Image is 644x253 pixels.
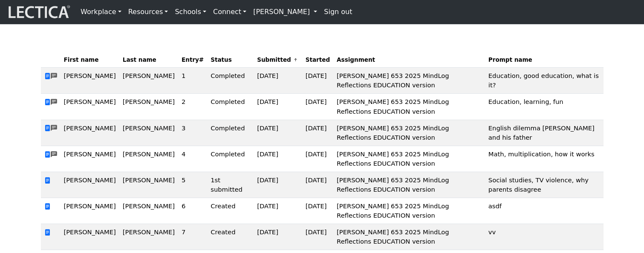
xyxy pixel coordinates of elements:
span: view [44,203,51,210]
td: asdf [485,198,604,224]
td: 1 [178,68,207,94]
a: Resources [125,3,172,20]
span: view [44,72,51,80]
td: [DATE] [302,224,333,250]
td: [PERSON_NAME] [119,94,178,120]
td: [DATE] [254,224,302,250]
td: 7 [178,224,207,250]
td: [DATE] [254,68,302,94]
td: Math, multiplication, how it works [485,146,604,172]
td: Completed [207,146,254,172]
td: Completed [207,120,254,146]
span: Started [306,55,330,64]
td: [PERSON_NAME] [61,120,119,146]
td: [PERSON_NAME] 653 2025 MindLog Reflections EDUCATION version [333,94,485,120]
td: [DATE] [254,146,302,172]
span: Last name [123,55,156,64]
td: [PERSON_NAME] [61,198,119,224]
span: comments [51,150,57,159]
td: 4 [178,146,207,172]
td: Created [207,198,254,224]
span: Entry# [182,55,204,64]
td: [PERSON_NAME] [119,224,178,250]
td: 5 [178,172,207,198]
span: view [44,125,51,132]
td: vv [485,224,604,250]
td: [PERSON_NAME] 653 2025 MindLog Reflections EDUCATION version [333,224,485,250]
span: comments [51,98,57,107]
td: [DATE] [254,120,302,146]
span: First name [64,55,99,64]
td: [DATE] [302,198,333,224]
td: [PERSON_NAME] [61,68,119,94]
img: lecticalive [6,4,70,20]
td: Education, good education, what is it? [485,68,604,94]
td: [PERSON_NAME] [119,68,178,94]
td: [PERSON_NAME] [61,146,119,172]
span: Submitted [257,55,299,64]
td: [DATE] [302,94,333,120]
td: 6 [178,198,207,224]
td: [PERSON_NAME] 653 2025 MindLog Reflections EDUCATION version [333,172,485,198]
td: [DATE] [254,94,302,120]
td: English dilemma [PERSON_NAME] and his father [485,120,604,146]
td: [PERSON_NAME] [119,198,178,224]
a: Connect [210,3,250,20]
span: Status [211,55,232,64]
a: Sign out [321,3,355,20]
td: Completed [207,68,254,94]
td: [DATE] [302,68,333,94]
td: [PERSON_NAME] 653 2025 MindLog Reflections EDUCATION version [333,68,485,94]
span: view [44,177,51,184]
td: [DATE] [302,172,333,198]
span: view [44,151,51,158]
td: Completed [207,94,254,120]
td: [DATE] [254,198,302,224]
span: view [44,229,51,236]
td: [PERSON_NAME] [119,172,178,198]
td: [DATE] [302,146,333,172]
td: [DATE] [302,120,333,146]
span: Prompt name [488,55,532,64]
td: [PERSON_NAME] [61,94,119,120]
span: view [44,98,51,106]
td: [PERSON_NAME] [61,172,119,198]
td: 3 [178,120,207,146]
span: comments [51,124,57,133]
a: Schools [171,3,210,20]
a: [PERSON_NAME] [250,3,321,20]
td: 1st submitted [207,172,254,198]
td: [PERSON_NAME] [119,120,178,146]
td: 2 [178,94,207,120]
td: [DATE] [254,172,302,198]
td: [PERSON_NAME] 653 2025 MindLog Reflections EDUCATION version [333,198,485,224]
span: Assignment [337,55,375,64]
td: [PERSON_NAME] 653 2025 MindLog Reflections EDUCATION version [333,120,485,146]
span: comments [51,72,57,81]
td: [PERSON_NAME] [119,146,178,172]
td: [PERSON_NAME] 653 2025 MindLog Reflections EDUCATION version [333,146,485,172]
td: Social studies, TV violence, why parents disagree [485,172,604,198]
td: [PERSON_NAME] [61,224,119,250]
td: Created [207,224,254,250]
a: Workplace [77,3,125,20]
td: Education, learning, fun [485,94,604,120]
